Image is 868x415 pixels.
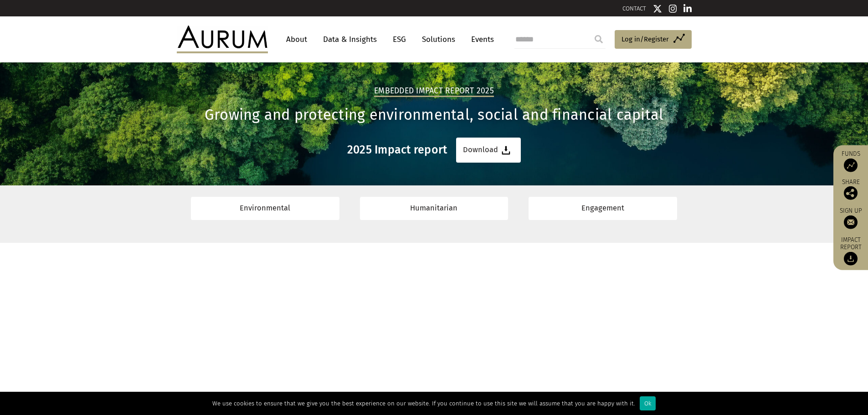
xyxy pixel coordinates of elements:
a: Environmental [191,197,339,220]
div: Ok [640,396,656,410]
img: Sign up to our newsletter [844,215,858,229]
a: Sign up [838,206,863,229]
a: ESG [388,31,411,48]
h1: Growing and protecting environmental, social and financial capital [177,106,692,124]
a: Solutions [417,31,460,48]
img: Linkedin icon [683,4,692,13]
h3: 2025 Impact report [347,143,447,157]
img: Instagram icon [669,4,677,13]
img: Twitter icon [653,4,662,13]
a: Engagement [529,197,677,220]
a: CONTACT [622,5,646,12]
img: Access Funds [844,158,858,172]
img: Aurum [177,26,268,53]
a: Log in/Register [615,30,692,49]
a: About [282,31,312,48]
input: Submit [590,30,608,48]
a: Funds [838,149,863,172]
img: Share this post [844,186,858,200]
a: Download [456,138,521,163]
a: Data & Insights [318,31,381,48]
a: Humanitarian [360,197,508,220]
a: Events [467,31,494,48]
span: Log in/Register [621,34,669,45]
h2: Embedded Impact report 2025 [374,86,494,97]
a: Impact report [838,236,863,266]
div: Share [838,179,863,200]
